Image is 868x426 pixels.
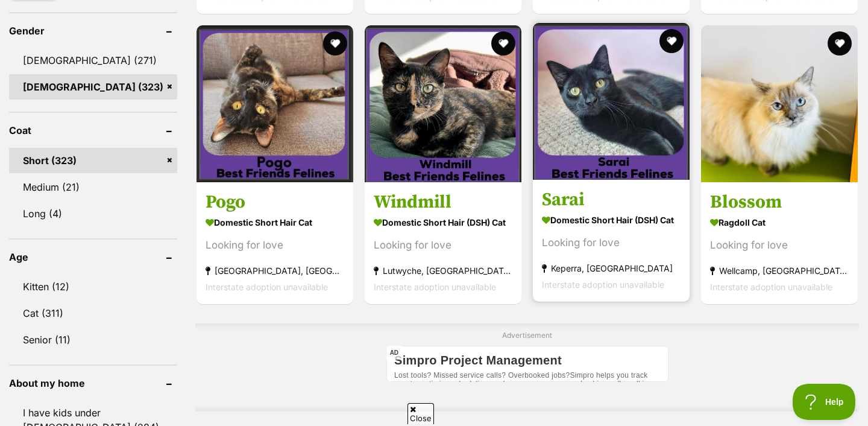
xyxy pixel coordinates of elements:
[195,323,859,412] div: Advertisement
[9,201,177,226] a: Long (4)
[793,384,856,420] iframe: Help Scout Beacon - Open
[542,188,681,211] h3: Sarai
[206,237,344,253] div: Looking for love
[197,25,353,182] img: Pogo - Domestic Short Hair Cat
[9,300,177,326] a: Cat (311)
[365,182,521,304] a: Windmill Domestic Short Hair (DSH) Cat Looking for love Lutwyche, [GEOGRAPHIC_DATA] Interstate ad...
[206,282,328,292] span: Interstate adoption unavailable
[533,23,690,180] img: Sarai - Domestic Short Hair (DSH) Cat
[701,25,858,182] img: Blossom - Ragdoll Cat
[701,182,858,304] a: Blossom Ragdoll Cat Looking for love Wellcamp, [GEOGRAPHIC_DATA] Interstate adoption unavailable
[386,346,402,360] span: AD
[374,282,496,292] span: Interstate adoption unavailable
[710,282,832,292] span: Interstate adoption unavailable
[710,214,849,231] strong: Ragdoll Cat
[374,237,512,253] div: Looking for love
[374,214,512,231] strong: Domestic Short Hair (DSH) Cat
[206,214,344,231] strong: Domestic Short Hair Cat
[9,378,177,389] header: About my home
[9,274,177,299] a: Kitten (12)
[542,260,681,276] strong: Keperra, [GEOGRAPHIC_DATA]
[542,279,664,290] span: Interstate adoption unavailable
[9,327,177,352] a: Senior (11)
[9,174,177,200] a: Medium (21)
[710,262,849,279] strong: Wellcamp, [GEOGRAPHIC_DATA]
[659,29,684,53] button: favourite
[9,125,177,136] header: Coat
[542,235,681,251] div: Looking for love
[206,191,344,214] h3: Pogo
[365,25,521,182] img: Windmill - Domestic Short Hair (DSH) Cat
[828,31,852,56] button: favourite
[8,25,274,51] span: Lost tools? Missed service calls? Overbooked jobs?Simpro helps you track assets, optimise schedul...
[710,191,849,214] h3: Blossom
[197,182,353,304] a: Pogo Domestic Short Hair Cat Looking for love [GEOGRAPHIC_DATA], [GEOGRAPHIC_DATA] Interstate ado...
[533,179,690,302] a: Sarai Domestic Short Hair (DSH) Cat Looking for love Keperra, [GEOGRAPHIC_DATA] Interstate adopti...
[9,74,177,100] a: [DEMOGRAPHIC_DATA] (323)
[374,262,512,279] strong: Lutwyche, [GEOGRAPHIC_DATA]
[323,31,347,56] button: favourite
[9,25,177,36] header: Gender
[527,384,527,384] iframe: Advertisement
[374,191,512,214] h3: Windmill
[8,8,274,22] p: Simpro Project Management
[9,252,177,262] header: Age
[491,31,515,56] button: favourite
[206,262,344,279] strong: [GEOGRAPHIC_DATA], [GEOGRAPHIC_DATA]
[407,403,434,424] span: Close
[542,211,681,229] strong: Domestic Short Hair (DSH) Cat
[710,237,849,253] div: Looking for love
[9,148,177,173] a: Short (323)
[9,48,177,73] a: [DEMOGRAPHIC_DATA] (271)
